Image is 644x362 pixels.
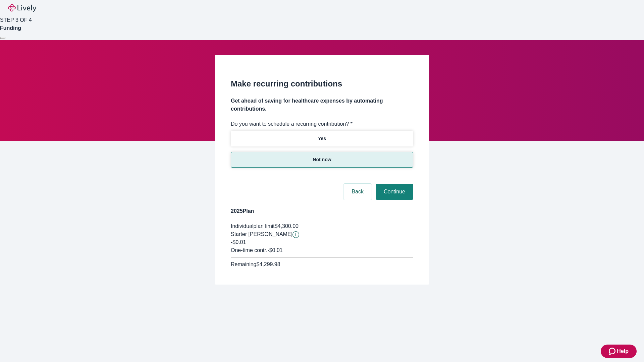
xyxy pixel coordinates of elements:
[376,184,413,200] button: Continue
[231,239,246,245] span: -$0.01
[267,247,282,253] span: - $0.01
[231,120,353,128] label: Do you want to schedule a recurring contribution? *
[231,131,413,146] button: Yes
[343,184,372,200] button: Back
[231,223,275,229] span: Individual plan limit
[275,223,299,229] span: $4,300.00
[292,231,299,238] button: Lively will contribute $0.01 to establish your account
[231,247,267,253] span: One-time contr.
[231,97,413,113] h4: Get ahead of saving for healthcare expenses by automating contributions.
[609,347,617,355] svg: Zendesk support icon
[231,152,413,168] button: Not now
[231,207,413,215] h4: 2025 Plan
[292,231,299,238] svg: Starter penny details
[231,261,256,267] span: Remaining
[318,135,326,142] p: Yes
[231,78,413,90] h2: Make recurring contributions
[601,345,637,358] button: Zendesk support iconHelp
[313,156,331,163] p: Not now
[8,4,36,12] img: Lively
[231,231,292,237] span: Starter [PERSON_NAME]
[617,347,629,355] span: Help
[256,261,280,267] span: $4,299.98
